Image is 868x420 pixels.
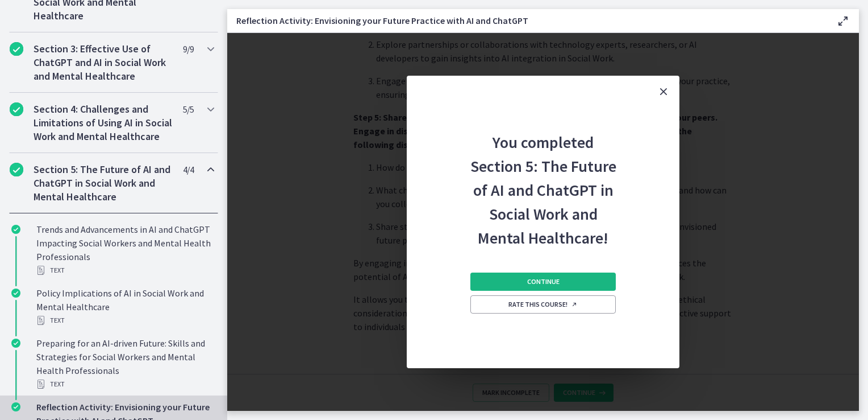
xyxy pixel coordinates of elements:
div: Text [36,314,214,327]
i: Completed [11,402,20,411]
h2: Section 3: Effective Use of ChatGPT and AI in Social Work and Mental Healthcare [34,42,172,83]
div: Text [36,263,214,277]
i: Completed [11,289,20,298]
i: Completed [11,225,20,234]
a: Rate this course! Opens in a new window [470,295,616,314]
i: Completed [11,339,20,348]
i: Opens in a new window [571,301,578,308]
div: Trends and Advancements in AI and ChatGPT Impacting Social Workers and Mental Health Professionals [36,223,214,277]
h2: Section 5: The Future of AI and ChatGPT in Social Work and Mental Healthcare [34,163,172,204]
span: 4 / 4 [183,163,194,176]
i: Completed [10,42,23,56]
div: Text [36,377,214,391]
span: Rate this course! [508,300,578,309]
h2: Section 4: Challenges and Limitations of Using AI in Social Work and Mental Healthcare [34,102,172,143]
div: Policy Implications of AI in Social Work and Mental Healthcare [36,286,214,327]
h2: You completed Section 5: The Future of AI and ChatGPT in Social Work and Mental Healthcare! [468,108,618,250]
h3: Reflection Activity: Envisioning your Future Practice with AI and ChatGPT [236,14,818,27]
button: Continue [470,273,616,291]
button: Close [648,76,679,108]
span: 5 / 5 [183,102,194,116]
i: Completed [10,163,23,176]
span: 9 / 9 [183,42,194,56]
i: Completed [10,102,23,116]
div: Preparing for an AI-driven Future: Skills and Strategies for Social Workers and Mental Health Pro... [36,336,214,391]
span: Continue [527,277,560,286]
